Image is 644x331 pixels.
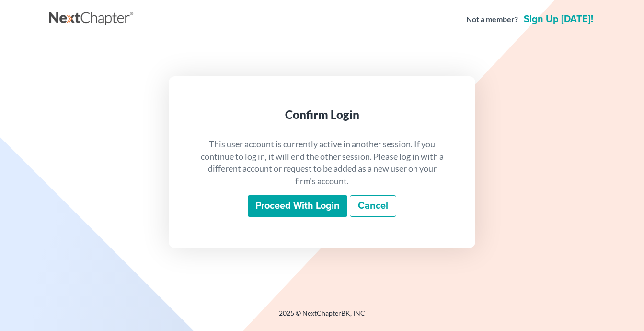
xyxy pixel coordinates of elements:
div: Confirm Login [199,107,445,122]
div: 2025 © NextChapterBK, INC [49,308,595,326]
a: Cancel [350,195,396,217]
input: Proceed with login [248,195,347,217]
a: Sign up [DATE]! [522,14,595,24]
p: This user account is currently active in another session. If you continue to log in, it will end ... [199,138,445,188]
strong: Not a member? [466,14,518,25]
